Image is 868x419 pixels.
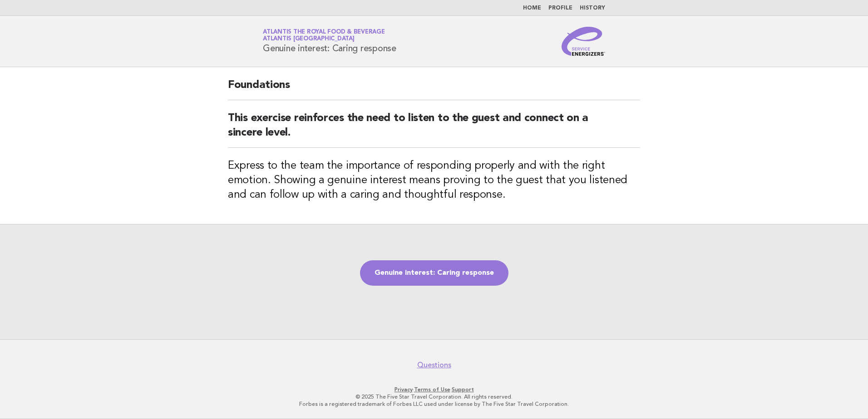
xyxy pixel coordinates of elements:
[452,386,474,393] a: Support
[263,36,355,42] span: Atlantis [GEOGRAPHIC_DATA]
[523,5,541,11] a: Home
[395,386,413,393] a: Privacy
[228,111,640,148] h2: This exercise reinforces the need to listen to the guest and connect on a sincere level.
[580,5,605,11] a: History
[228,78,640,100] h2: Foundations
[156,386,712,393] p: · ·
[156,400,712,408] p: Forbes is a registered trademark of Forbes LLC used under license by The Five Star Travel Corpora...
[548,5,572,11] a: Profile
[156,393,712,400] p: © 2025 The Five Star Travel Corporation. All rights reserved.
[562,27,605,56] img: Service Energizers
[228,159,640,202] h3: Express to the team the importance of responding properly and with the right emotion. Showing a g...
[263,29,385,42] a: Atlantis the Royal Food & BeverageAtlantis [GEOGRAPHIC_DATA]
[360,260,508,286] a: Genuine interest: Caring response
[417,361,451,370] a: Questions
[263,29,396,53] h1: Genuine interest: Caring response
[414,386,450,393] a: Terms of Use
